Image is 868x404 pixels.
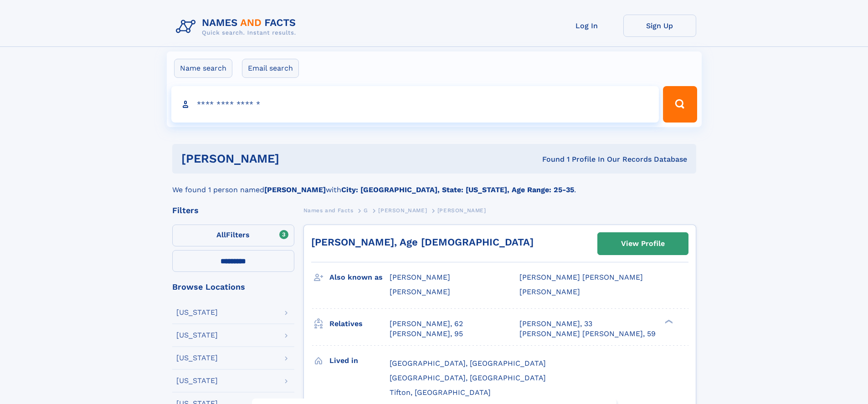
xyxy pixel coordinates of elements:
[176,377,218,384] div: [US_STATE]
[171,86,659,123] input: search input
[390,359,546,368] span: [GEOGRAPHIC_DATA], [GEOGRAPHIC_DATA]
[172,206,294,215] div: Filters
[311,236,534,248] a: [PERSON_NAME], Age [DEMOGRAPHIC_DATA]
[519,273,643,281] span: [PERSON_NAME] [PERSON_NAME]
[341,185,574,194] b: City: [GEOGRAPHIC_DATA], State: [US_STATE], Age Range: 25-35
[437,207,486,214] span: [PERSON_NAME]
[172,225,294,246] label: Filters
[519,287,580,296] span: [PERSON_NAME]
[598,233,688,255] a: View Profile
[550,15,623,37] a: Log In
[390,319,463,329] a: [PERSON_NAME], 62
[390,287,450,296] span: [PERSON_NAME]
[390,373,546,382] span: [GEOGRAPHIC_DATA], [GEOGRAPHIC_DATA]
[519,319,592,329] a: [PERSON_NAME], 33
[181,153,411,164] h1: [PERSON_NAME]
[329,316,390,332] h3: Relatives
[216,230,226,239] span: All
[378,207,427,214] span: [PERSON_NAME]
[621,233,665,254] div: View Profile
[364,205,368,216] a: G
[390,273,450,281] span: [PERSON_NAME]
[364,207,368,214] span: G
[390,388,491,397] span: Tifton, [GEOGRAPHIC_DATA]
[242,59,299,78] label: Email search
[176,309,218,316] div: [US_STATE]
[264,185,326,194] b: [PERSON_NAME]
[172,174,696,195] div: We found 1 person named with .
[303,205,354,216] a: Names and Facts
[329,270,390,285] h3: Also known as
[378,205,427,216] a: [PERSON_NAME]
[174,59,232,78] label: Name search
[411,154,687,164] div: Found 1 Profile In Our Records Database
[390,329,463,339] a: [PERSON_NAME], 95
[623,15,696,37] a: Sign Up
[176,354,218,362] div: [US_STATE]
[172,15,303,39] img: Logo Names and Facts
[176,332,218,339] div: [US_STATE]
[663,318,673,324] div: ❯
[663,86,697,123] button: Search Button
[519,329,656,339] a: [PERSON_NAME] [PERSON_NAME], 59
[172,283,294,291] div: Browse Locations
[329,353,390,368] h3: Lived in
